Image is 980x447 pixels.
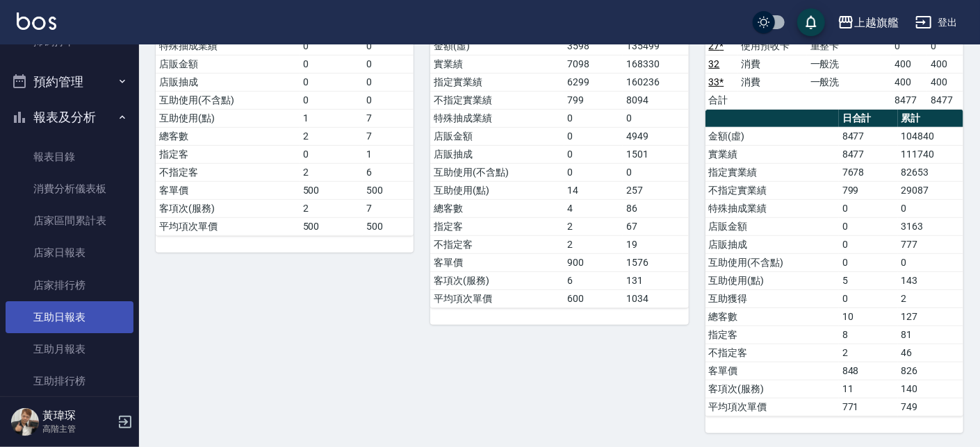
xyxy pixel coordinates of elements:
[564,199,623,217] td: 4
[363,55,414,73] td: 0
[564,253,623,271] td: 900
[807,55,891,73] td: 一般洗
[300,73,363,91] td: 0
[839,271,898,289] td: 5
[6,99,133,135] button: 報表及分析
[564,55,623,73] td: 7098
[623,181,688,199] td: 257
[300,145,363,163] td: 0
[839,344,898,362] td: 2
[430,37,564,55] td: 金額(虛)
[898,362,963,380] td: 826
[709,58,720,69] a: 32
[6,301,133,333] a: 互助日報表
[156,127,300,145] td: 總客數
[623,73,688,91] td: 160236
[738,73,807,91] td: 消費
[6,269,133,301] a: 店家排行榜
[11,408,39,436] img: Person
[430,235,564,253] td: 不指定客
[623,163,688,181] td: 0
[363,73,414,91] td: 0
[300,37,363,55] td: 0
[430,145,564,163] td: 店販抽成
[156,181,300,199] td: 客單價
[430,55,564,73] td: 實業績
[6,333,133,365] a: 互助月報表
[738,37,807,55] td: 使用預收卡
[705,289,839,307] td: 互助獲得
[156,145,300,163] td: 指定客
[891,73,927,91] td: 400
[156,109,300,127] td: 互助使用(點)
[891,55,927,73] td: 400
[42,423,113,435] p: 高階主管
[430,73,564,91] td: 指定實業績
[363,37,414,55] td: 0
[839,307,898,326] td: 10
[430,289,564,307] td: 平均項次單價
[839,362,898,380] td: 848
[839,398,898,416] td: 771
[898,127,963,145] td: 104840
[705,326,839,344] td: 指定客
[564,217,623,235] td: 2
[300,217,363,235] td: 500
[807,73,891,91] td: 一般洗
[623,145,688,163] td: 1501
[623,109,688,127] td: 0
[363,199,414,217] td: 7
[564,289,623,307] td: 600
[705,307,839,326] td: 總客數
[430,217,564,235] td: 指定客
[705,127,839,145] td: 金額(虛)
[363,163,414,181] td: 6
[156,73,300,91] td: 店販抽成
[6,205,133,237] a: 店家區間累計表
[898,253,963,271] td: 0
[738,55,807,73] td: 消費
[898,271,963,289] td: 143
[156,199,300,217] td: 客項次(服務)
[564,109,623,127] td: 0
[839,235,898,253] td: 0
[898,289,963,307] td: 2
[839,163,898,181] td: 7678
[705,181,839,199] td: 不指定實業績
[839,380,898,398] td: 11
[564,235,623,253] td: 2
[6,237,133,269] a: 店家日報表
[564,73,623,91] td: 6299
[564,127,623,145] td: 0
[623,91,688,109] td: 8094
[839,181,898,199] td: 799
[927,37,963,55] td: 0
[430,127,564,145] td: 店販金額
[898,163,963,181] td: 82653
[623,127,688,145] td: 4949
[832,8,904,37] button: 上越旗艦
[927,55,963,73] td: 400
[839,289,898,307] td: 0
[623,199,688,217] td: 86
[807,37,891,55] td: 重整卡
[927,73,963,91] td: 400
[156,217,300,235] td: 平均項次單價
[300,181,363,199] td: 500
[839,217,898,235] td: 0
[839,127,898,145] td: 8477
[705,217,839,235] td: 店販金額
[839,326,898,344] td: 8
[623,271,688,289] td: 131
[898,398,963,416] td: 749
[363,109,414,127] td: 7
[797,8,825,36] button: save
[898,326,963,344] td: 81
[705,91,738,109] td: 合計
[898,145,963,163] td: 111740
[898,199,963,217] td: 0
[564,181,623,199] td: 14
[300,109,363,127] td: 1
[898,217,963,235] td: 3163
[891,91,927,109] td: 8477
